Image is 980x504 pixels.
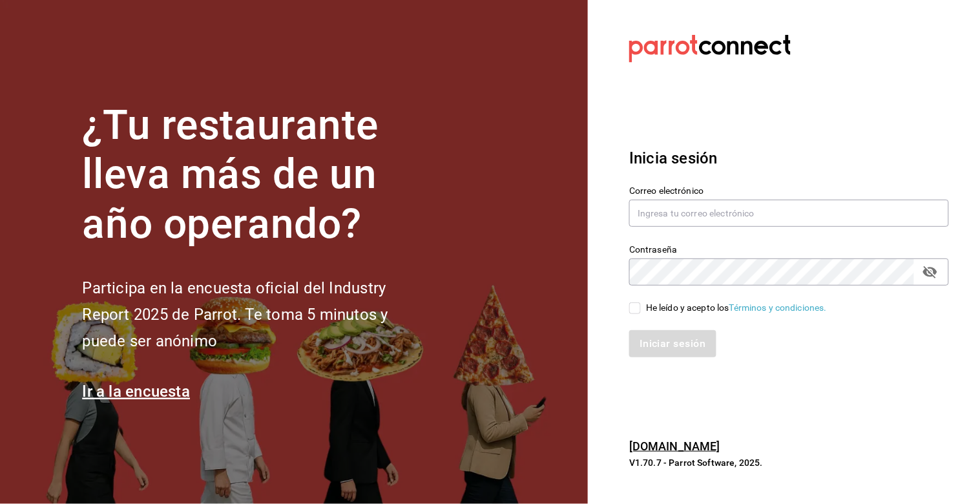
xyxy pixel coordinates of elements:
label: Contraseña [629,245,949,254]
input: Ingresa tu correo electrónico [629,200,949,227]
h3: Inicia sesión [629,147,949,170]
h1: ¿Tu restaurante lleva más de un año operando? [82,101,431,249]
h2: Participa en la encuesta oficial del Industry Report 2025 de Parrot. Te toma 5 minutos y puede se... [82,275,431,354]
a: Ir a la encuesta [82,383,190,401]
p: V1.70.7 - Parrot Software, 2025. [629,456,949,469]
label: Correo electrónico [629,186,949,195]
a: [DOMAIN_NAME] [629,439,720,453]
div: He leído y acepto los [646,301,827,315]
a: Términos y condiciones. [729,302,827,313]
button: passwordField [919,261,941,283]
